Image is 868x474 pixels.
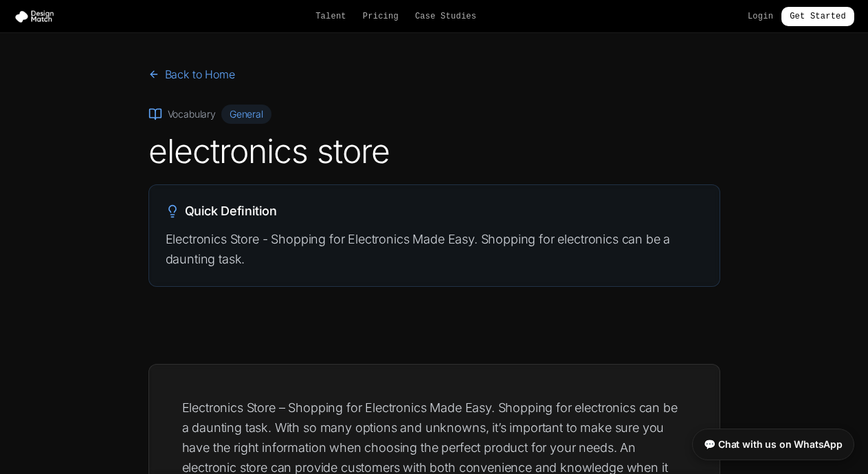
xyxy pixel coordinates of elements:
a: Pricing [363,11,399,22]
a: Case Studies [415,11,476,22]
span: General [221,105,271,124]
span: Vocabulary [168,107,216,121]
img: Design Match [14,10,60,23]
a: Talent [315,11,346,22]
a: 💬 Chat with us on WhatsApp [692,429,854,460]
p: Electronics Store - Shopping for Electronics Made Easy. Shopping for electronics can be a dauntin... [166,229,703,270]
a: Login [748,11,773,22]
a: Back to Home [148,66,235,83]
h2: Quick Definition [166,202,703,221]
h1: electronics store [148,135,720,168]
a: Get Started [781,7,854,26]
